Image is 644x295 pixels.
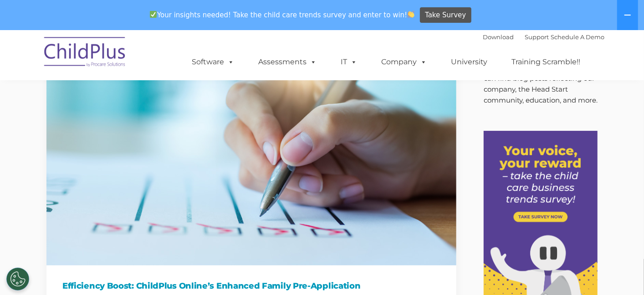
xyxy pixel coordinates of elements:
[408,11,414,18] img: 👏
[146,6,419,24] span: Your insights needed! Take the child care trends survey and enter to win!
[46,35,456,265] img: Efficiency Boost: ChildPlus Online's Enhanced Family Pre-Application Process - Streamlining Appli...
[249,53,326,71] a: Assessments
[372,53,436,71] a: Company
[483,33,514,41] a: Download
[40,31,131,76] img: ChildPlus by Procare Solutions
[183,53,243,71] a: Software
[484,62,598,106] p: The is where you can find blog posts reflecting our company, the Head Start community, education,...
[150,11,157,18] img: ✅
[442,53,496,71] a: University
[332,53,366,71] a: IT
[420,7,471,23] a: Take Survey
[502,53,589,71] a: Training Scramble!!
[62,279,440,293] h1: Efficiency Boost: ChildPlus Online’s Enhanced Family Pre-Application
[425,7,466,23] span: Take Survey
[6,268,29,290] button: Cookies Settings
[483,33,604,41] font: |
[525,33,549,41] a: Support
[551,33,604,41] a: Schedule A Demo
